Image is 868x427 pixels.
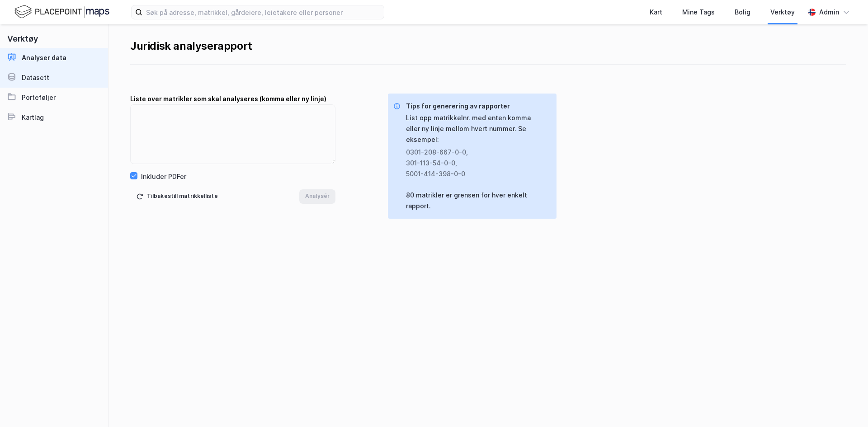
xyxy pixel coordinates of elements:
img: logo.f888ab2527a4732fd821a326f86c7f29.svg [14,4,109,20]
div: Datasett [22,72,49,83]
div: Tips for generering av rapporter [406,101,549,112]
div: Porteføljer [22,92,56,103]
div: Analyser data [22,52,66,63]
div: Juridisk analyserapport [130,39,846,53]
input: Søk på adresse, matrikkel, gårdeiere, leietakere eller personer [142,5,384,19]
iframe: Chat Widget [823,384,868,427]
div: Kartlag [22,112,44,123]
div: List opp matrikkelnr. med enten komma eller ny linje mellom hvert nummer. Se eksempel: 80 matrikl... [406,113,549,211]
div: Mine Tags [682,7,715,18]
div: Bolig [735,7,750,18]
div: 0301-208-667-0-0 , [406,147,542,158]
div: Verktøy [770,7,795,18]
div: Kontrollprogram for chat [823,384,868,427]
div: Admin [819,7,839,18]
div: Liste over matrikler som skal analyseres (komma eller ny linje) [130,94,335,104]
div: 301-113-54-0-0 , [406,158,542,169]
div: Kart [650,7,662,18]
button: Tilbakestill matrikkelliste [130,189,224,204]
div: Inkluder PDFer [141,171,186,182]
div: 5001-414-398-0-0 [406,169,542,179]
